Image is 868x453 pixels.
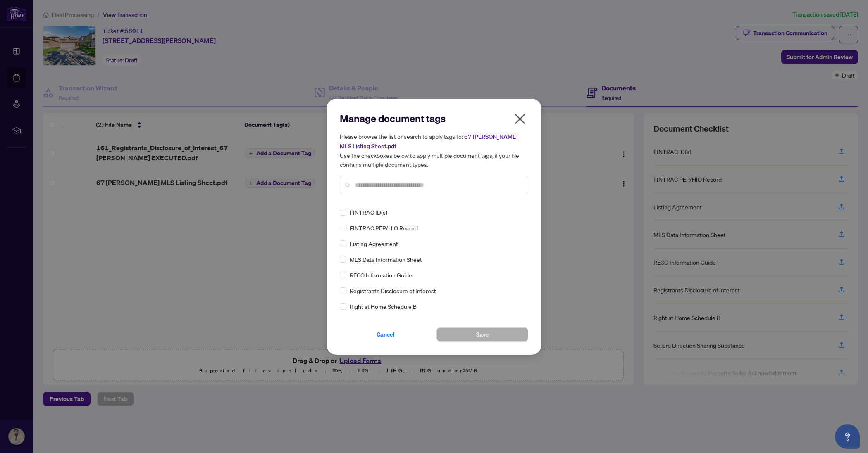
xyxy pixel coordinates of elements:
[340,133,517,150] span: 67 [PERSON_NAME] MLS Listing Sheet.pdf
[835,424,860,449] button: Open asap
[350,270,412,280] span: RECO Information Guide
[377,328,395,341] span: Cancel
[350,286,436,295] span: Registrants Disclosure of Interest
[436,327,528,342] button: Save
[513,112,527,126] span: close
[350,223,418,232] span: FINTRAC PEP/HIO Record
[350,239,398,248] span: Listing Agreement
[340,112,528,125] h2: Manage document tags
[350,255,422,264] span: MLS Data Information Sheet
[340,327,432,342] button: Cancel
[340,132,528,169] h5: Please browse the list or search to apply tags to: Use the checkboxes below to apply multiple doc...
[350,302,417,311] span: Right at Home Schedule B
[350,208,387,217] span: FINTRAC ID(s)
